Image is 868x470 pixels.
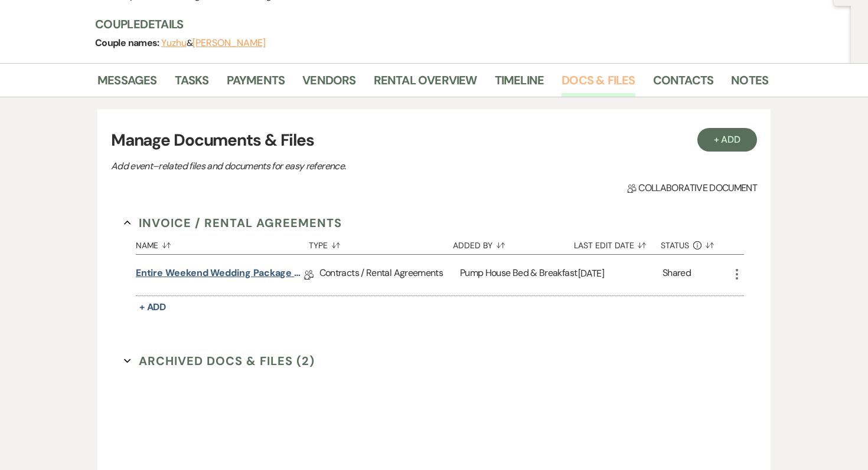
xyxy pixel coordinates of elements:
[124,214,342,232] button: Invoice / Rental Agreements
[574,232,661,254] button: Last Edit Date
[139,301,167,313] span: + Add
[309,232,453,254] button: Type
[731,71,768,97] a: Notes
[97,71,157,97] a: Messages
[661,232,730,254] button: Status
[136,266,304,284] a: Entire Weekend Wedding Package 12.5
[453,232,574,254] button: Added By
[192,38,266,48] button: [PERSON_NAME]
[95,37,161,49] span: Couple names:
[495,71,544,97] a: Timeline
[661,241,689,249] span: Status
[124,352,315,370] button: Archived Docs & Files (2)
[653,71,714,97] a: Contacts
[95,16,756,32] h3: Couple Details
[161,38,187,48] button: Yuzhu
[460,255,578,295] div: Pump House Bed & Breakfast
[302,71,355,97] a: Vendors
[136,232,309,254] button: Name
[161,37,266,49] span: &
[578,266,663,281] p: [DATE]
[663,266,691,284] div: Shared
[111,128,757,153] h3: Manage Documents & Files
[319,255,460,295] div: Contracts / Rental Agreements
[627,181,757,195] span: Collaborative document
[374,71,477,97] a: Rental Overview
[111,159,524,174] p: Add event–related files and documents for easy reference.
[697,128,758,152] button: + Add
[562,71,635,97] a: Docs & Files
[175,71,209,97] a: Tasks
[136,299,170,315] button: + Add
[227,71,285,97] a: Payments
